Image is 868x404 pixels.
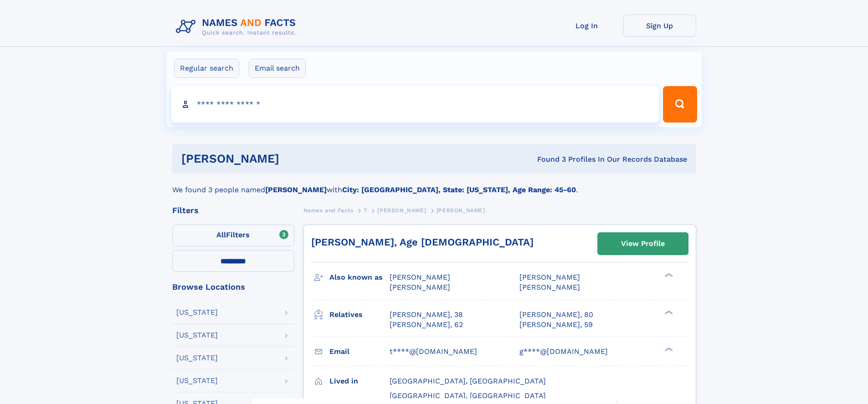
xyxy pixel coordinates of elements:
[249,59,306,78] label: Email search
[377,207,426,214] span: [PERSON_NAME]
[172,225,294,246] label: Filters
[364,207,367,214] span: T
[172,174,696,195] div: We found 3 people named with .
[519,310,593,320] a: [PERSON_NAME], 80
[216,230,226,239] span: All
[519,283,580,291] span: [PERSON_NAME]
[329,344,390,359] h3: Email
[663,86,697,123] button: Search Button
[265,185,327,194] b: [PERSON_NAME]
[329,373,390,389] h3: Lived in
[390,320,463,330] a: [PERSON_NAME], 62
[176,309,218,316] div: [US_STATE]
[176,354,218,362] div: [US_STATE]
[519,273,580,281] span: [PERSON_NAME]
[437,207,485,214] span: [PERSON_NAME]
[329,270,390,285] h3: Also known as
[174,59,239,78] label: Regular search
[377,205,426,216] a: [PERSON_NAME]
[171,86,659,123] input: search input
[390,283,450,291] span: [PERSON_NAME]
[390,377,546,385] span: [GEOGRAPHIC_DATA], [GEOGRAPHIC_DATA]
[311,236,534,248] a: [PERSON_NAME], Age [DEMOGRAPHIC_DATA]
[623,15,696,37] a: Sign Up
[176,332,218,339] div: [US_STATE]
[663,346,673,352] div: ❯
[408,154,687,164] div: Found 3 Profiles In Our Records Database
[550,15,623,37] a: Log In
[172,206,294,215] div: Filters
[172,283,294,291] div: Browse Locations
[176,377,218,384] div: [US_STATE]
[303,205,354,216] a: Names and Facts
[390,273,450,281] span: [PERSON_NAME]
[598,233,688,255] a: View Profile
[364,205,367,216] a: T
[181,153,408,164] h1: [PERSON_NAME]
[329,307,390,322] h3: Relatives
[390,310,463,320] a: [PERSON_NAME], 38
[621,233,665,254] div: View Profile
[663,272,673,278] div: ❯
[172,15,303,39] img: Logo Names and Facts
[663,309,673,315] div: ❯
[390,391,546,400] span: [GEOGRAPHIC_DATA], [GEOGRAPHIC_DATA]
[519,320,593,330] a: [PERSON_NAME], 59
[342,185,576,194] b: City: [GEOGRAPHIC_DATA], State: [US_STATE], Age Range: 45-60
